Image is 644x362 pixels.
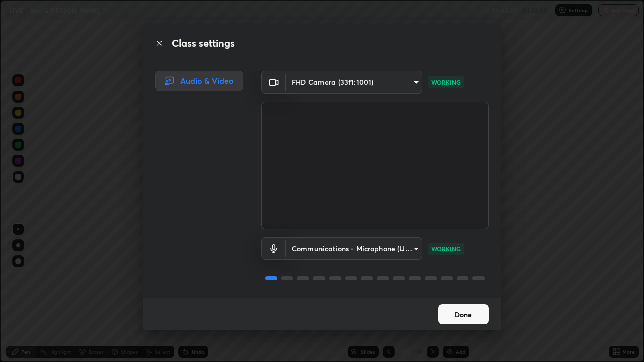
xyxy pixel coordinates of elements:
h2: Class settings [172,36,235,51]
button: Done [438,304,489,324]
p: WORKING [431,244,461,253]
div: FHD Camera (33f1:1001) [286,71,422,94]
div: Audio & Video [155,71,243,91]
div: FHD Camera (33f1:1001) [286,237,422,260]
p: WORKING [431,78,461,87]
